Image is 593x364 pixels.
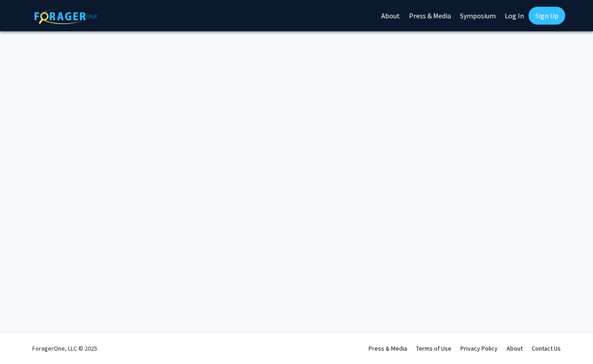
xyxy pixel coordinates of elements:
[532,344,561,352] a: Contact Us
[416,344,451,352] a: Terms of Use
[460,344,498,352] a: Privacy Policy
[32,333,97,364] div: ForagerOne, LLC © 2025
[507,344,523,352] a: About
[34,8,97,24] img: ForagerOne Logo
[369,344,407,352] a: Press & Media
[529,7,565,25] a: Sign Up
